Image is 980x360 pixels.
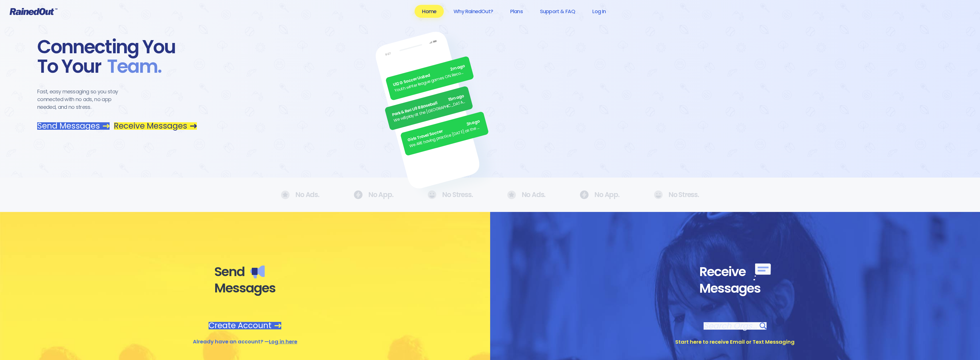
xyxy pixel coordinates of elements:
[114,122,197,130] a: Receive Messages
[427,190,436,199] img: No Ads.
[580,190,589,199] img: No Ads.
[503,5,530,18] a: Plans
[450,63,466,73] span: 2m ago
[214,264,276,280] div: Send
[214,280,276,296] div: Messages
[354,190,363,199] img: No Ads.
[407,118,481,143] div: Girls Travel Soccer
[704,322,767,330] a: Search Orgs…
[427,190,473,199] div: No Stress.
[699,263,771,280] div: Receive
[507,190,546,199] div: No Ads.
[654,190,699,199] div: No Stress.
[507,190,516,199] img: No Ads.
[394,69,467,94] div: Youth winter league games ON. Recommend running shoes/sneakers for players as option for footwear.
[354,190,393,199] div: No App.
[37,37,197,76] div: Connecting You To Your
[37,122,110,130] a: Send Messages
[209,322,281,329] a: Create Account
[415,5,444,18] a: Home
[446,5,500,18] a: Why RainedOut?
[250,265,265,278] img: Send messages
[753,263,771,280] img: Receive messages
[675,338,795,346] div: Start here to receive Email or Text Messaging
[585,5,613,18] a: Log In
[448,93,465,103] span: 15m ago
[101,57,161,76] span: Team .
[580,190,619,199] div: No App.
[699,280,771,296] div: Messages
[409,124,482,149] div: We ARE having practice [DATE] as the sun is finally out.
[193,338,297,345] div: Already have an account? —
[466,118,480,128] span: 3h ago
[269,338,297,345] a: Log in here
[391,93,465,118] div: Park & Rec U9 B Baseball
[532,5,583,18] a: Support & FAQ
[37,88,129,111] div: Fast, easy messaging so you stay connected with no ads, no app needed, and no stress.
[393,99,466,124] div: We will play at the [GEOGRAPHIC_DATA]. Wear white, be at the field by 5pm.
[654,190,663,199] img: No Ads.
[281,190,319,199] div: No Ads.
[392,63,466,88] div: U12 G Soccer United
[281,190,290,199] img: No Ads.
